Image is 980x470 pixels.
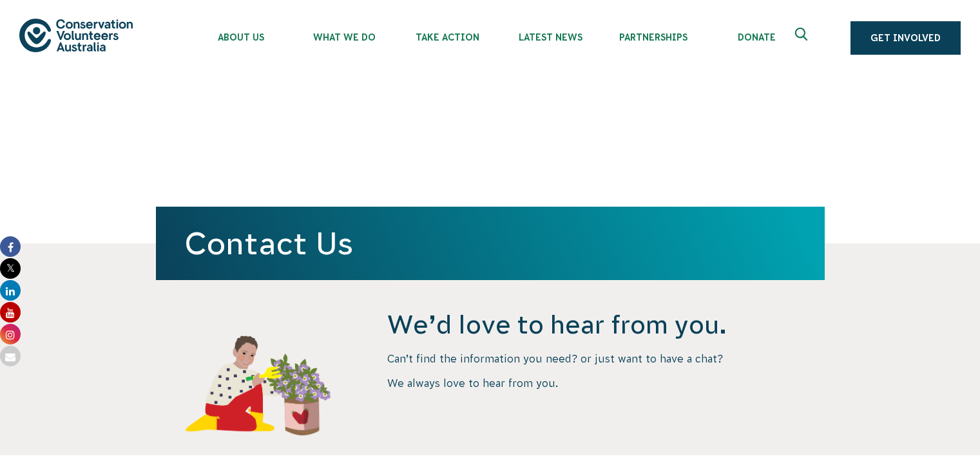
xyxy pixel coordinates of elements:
span: Take Action [396,32,499,42]
span: Donate [705,32,808,42]
button: Expand search box Close search box [787,23,818,53]
h1: Contact Us [184,226,796,261]
h4: We’d love to hear from you. [387,308,824,341]
p: We always love to hear from you. [387,376,824,390]
span: Partnerships [602,32,705,42]
a: Get Involved [850,21,961,55]
span: Latest News [499,32,602,42]
p: Can’t find the information you need? or just want to have a chat? [387,352,824,366]
img: logo.svg [19,19,133,52]
span: About Us [189,32,293,42]
span: What We Do [293,32,396,42]
span: Expand search box [795,28,811,48]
